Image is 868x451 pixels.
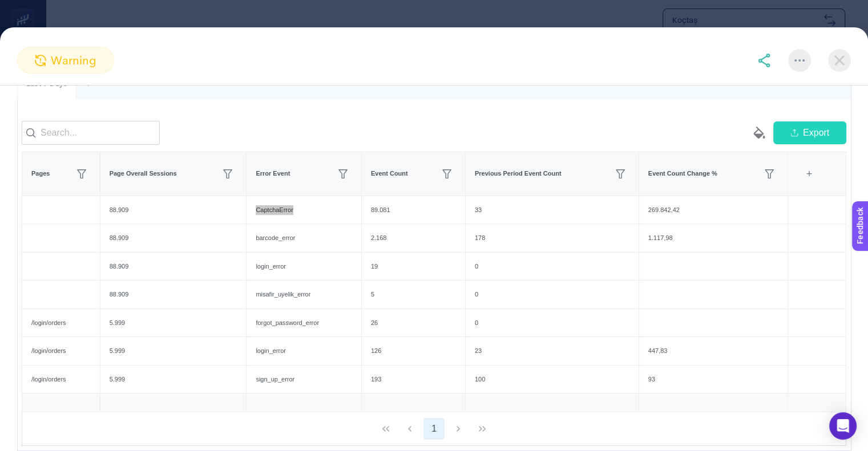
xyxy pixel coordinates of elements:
[247,196,361,224] div: CaptchaError
[466,281,639,308] div: 0
[794,59,805,62] img: More options
[773,121,846,144] button: Export
[362,281,465,308] div: 5
[35,55,46,66] img: warning
[423,418,445,440] button: 1
[7,3,43,13] span: Feedback
[22,337,100,365] div: /login/orders
[466,309,639,337] div: 0
[466,365,639,393] div: 100
[100,337,247,365] div: 5.999
[466,253,639,281] div: 0
[803,126,829,140] span: Export
[100,309,247,337] div: 5.999
[247,309,361,337] div: forgot_password_error
[100,196,247,224] div: 88.909
[247,365,361,393] div: sign_up_error
[247,253,361,281] div: login_error
[100,224,247,252] div: 88.909
[639,337,788,365] div: 447,83
[648,169,717,178] span: Event Count Change %
[466,337,639,365] div: 23
[757,54,771,67] img: share
[362,196,465,224] div: 89.081
[100,365,247,393] div: 5.999
[639,196,788,224] div: 269.842,42
[247,337,361,365] div: login_error
[247,224,361,252] div: barcode_error
[362,224,465,252] div: 2.168
[466,196,639,224] div: 33
[31,169,50,178] span: Pages
[828,49,851,72] img: close-dialog
[100,253,247,281] div: 88.909
[362,337,465,365] div: 126
[475,169,562,178] span: Previous Period Event Count
[466,224,639,252] div: 178
[797,161,806,186] div: 6 items selected
[362,365,465,393] div: 193
[362,253,465,281] div: 19
[639,224,788,252] div: 1.117,98
[829,412,857,440] div: Open Intercom Messenger
[362,309,465,337] div: 26
[798,161,820,186] div: +
[22,121,160,145] input: Search...
[100,281,247,308] div: 88.909
[639,365,788,393] div: 93
[256,169,290,178] span: Error Event
[51,52,96,69] span: warning
[371,169,408,178] span: Event Count
[22,365,100,393] div: /login/orders
[247,281,361,308] div: misafir_uyelik_error
[22,309,100,337] div: /login/orders
[110,169,177,178] span: Page Overall Sessions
